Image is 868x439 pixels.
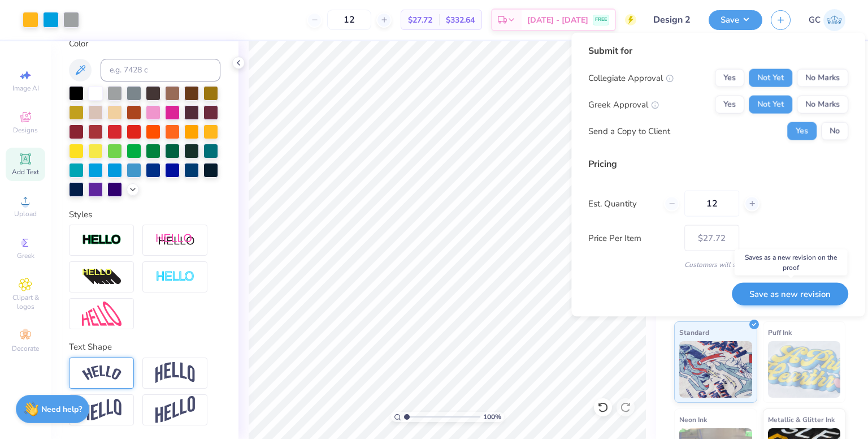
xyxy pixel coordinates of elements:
span: Greek [17,251,34,260]
button: No Marks [797,96,848,114]
span: Neon Ink [679,414,707,425]
button: Yes [787,122,817,140]
span: Clipart & logos [6,293,45,311]
img: Negative Space [155,270,195,283]
input: Untitled Design [645,8,700,31]
input: – – [327,10,371,30]
span: GC [809,14,821,27]
span: Image AI [12,84,39,93]
button: Yes [715,69,744,87]
img: Arc [82,365,121,381]
strong: Need help? [41,404,82,415]
button: Not Yet [749,69,792,87]
div: Collegiate Approval [588,71,674,84]
img: Standard [679,341,752,398]
span: Puff Ink [768,326,792,338]
button: Save as new revision [732,282,848,305]
span: Decorate [12,344,39,353]
div: Text Shape [69,341,220,354]
span: Add Text [12,167,39,177]
span: [DATE] - [DATE] [527,14,588,26]
button: No [821,122,848,140]
span: $332.64 [446,14,475,26]
input: – – [684,191,739,217]
div: Saves as a new revision on the proof [735,249,848,276]
button: Yes [715,96,744,114]
img: Stroke [82,234,121,247]
label: Est. Quantity [588,197,656,210]
a: GC [809,9,845,31]
button: Save [709,10,762,30]
img: Rise [155,396,195,424]
div: Styles [69,208,220,221]
img: Flag [82,399,121,421]
span: FREE [595,16,607,24]
img: Puff Ink [768,341,841,398]
label: Price Per Item [588,231,676,244]
img: Gram Craven [823,9,845,31]
span: Standard [679,326,709,338]
div: Color [69,37,220,50]
div: Customers will see this price on HQ. [588,260,848,270]
button: Not Yet [749,96,792,114]
div: Greek Approval [588,98,659,111]
img: Arch [155,362,195,384]
span: 100 % [483,412,501,422]
div: Send a Copy to Client [588,124,670,137]
span: Upload [14,209,37,218]
span: Metallic & Glitter Ink [768,414,835,425]
div: Submit for [588,44,848,58]
img: Shadow [155,233,195,247]
img: 3d Illusion [82,268,121,286]
span: $27.72 [408,14,432,26]
div: Pricing [588,157,848,171]
button: No Marks [797,69,848,87]
span: Designs [13,126,38,135]
img: Free Distort [82,302,121,326]
input: e.g. 7428 c [101,59,220,81]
